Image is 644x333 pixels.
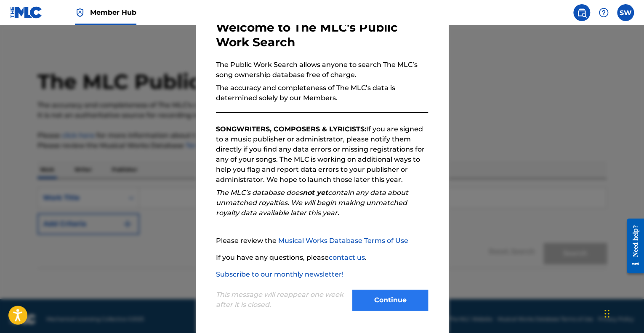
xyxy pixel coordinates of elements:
img: search [577,8,587,18]
iframe: Resource Center [620,212,644,280]
div: Drag [604,301,609,326]
img: help [599,8,609,18]
button: Continue [352,290,428,311]
img: Top Rightsholder [75,8,85,18]
iframe: Chat Widget [602,293,644,333]
a: Public Search [573,4,590,21]
a: Subscribe to our monthly newsletter! [216,270,343,278]
p: Please review the [216,236,428,246]
div: Help [595,4,612,21]
p: The accuracy and completeness of The MLC’s data is determined solely by our Members. [216,83,428,103]
div: User Menu [617,4,634,21]
span: Member Hub [90,8,136,17]
img: MLC Logo [10,6,43,19]
p: If you have any questions, please . [216,253,428,263]
h3: Welcome to The MLC's Public Work Search [216,20,428,50]
a: Musical Works Database Terms of Use [278,237,408,245]
p: If you are signed to a music publisher or administrator, please notify them directly if you find ... [216,124,428,185]
a: contact us [329,253,365,261]
strong: not yet [303,189,328,197]
strong: SONGWRITERS, COMPOSERS & LYRICISTS: [216,125,366,133]
p: This message will reappear one week after it is closed. [216,290,347,310]
em: The MLC’s database does contain any data about unmatched royalties. We will begin making unmatche... [216,189,408,217]
p: The Public Work Search allows anyone to search The MLC’s song ownership database free of charge. [216,60,428,80]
